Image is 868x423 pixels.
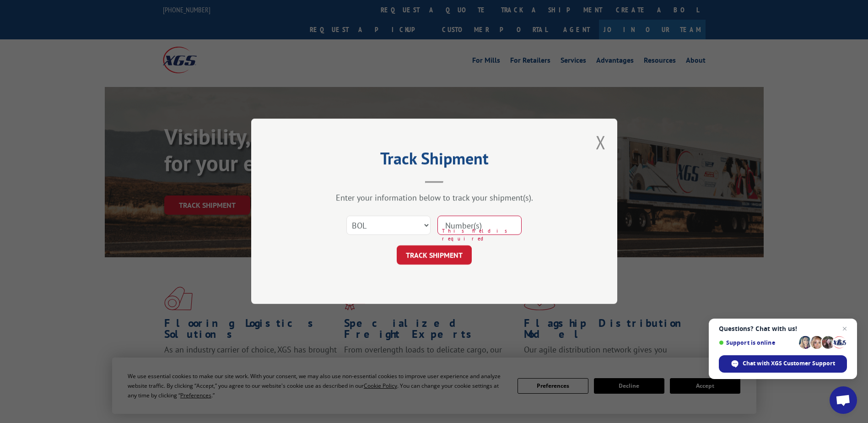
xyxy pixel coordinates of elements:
[397,246,472,265] button: TRACK SHIPMENT
[719,355,847,373] div: Chat with XGS Customer Support
[830,386,857,414] div: Open chat
[719,325,847,332] span: Questions? Chat with us!
[596,130,606,154] button: Close modal
[297,152,571,169] h2: Track Shipment
[839,323,850,334] span: Close chat
[437,216,522,235] input: Number(s)
[297,193,571,203] div: Enter your information below to track your shipment(s).
[719,339,796,346] span: Support is online
[442,228,522,243] span: This field is required
[743,359,835,368] span: Chat with XGS Customer Support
